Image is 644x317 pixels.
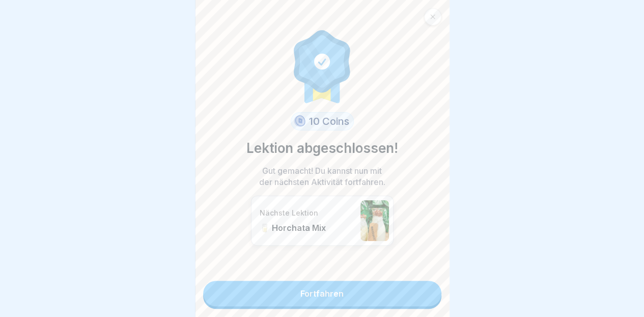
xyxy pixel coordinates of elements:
[288,28,356,104] img: completion.svg
[256,165,388,188] p: Gut gemacht! Du kannst nun mit der nächsten Aktivität fortfahren.
[260,208,355,218] p: Nächste Lektion
[246,139,398,158] p: Lektion abgeschlossen!
[292,114,307,129] img: coin.svg
[203,281,441,306] a: Fortfahren
[291,112,354,130] div: 10 Coins
[260,223,355,233] p: 🥛 Horchata Mix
